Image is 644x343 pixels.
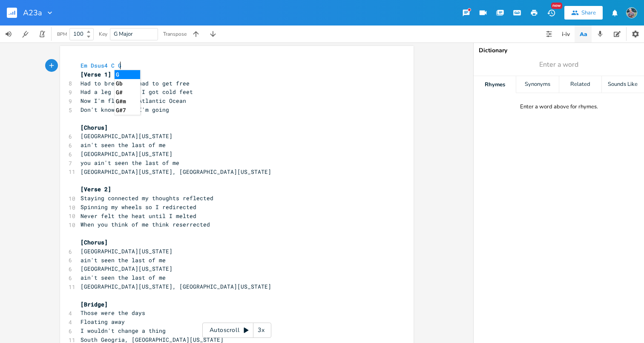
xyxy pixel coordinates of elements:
div: New [551,3,562,9]
li: G#7 [115,106,140,115]
span: Dsus4 [91,62,108,69]
div: 3x [253,323,269,338]
li: G# [115,88,140,97]
div: Related [559,76,601,93]
span: Had a leg up, but I got cold feet [80,88,193,96]
span: When you think of me think reserrected [80,221,210,228]
span: [GEOGRAPHIC_DATA][US_STATE] [80,247,172,255]
span: Those were the days [80,309,145,317]
div: Dictionary [479,48,639,54]
li: Gb [115,79,140,88]
span: [Chorus] [80,238,108,246]
div: Key [99,31,107,37]
span: [GEOGRAPHIC_DATA][US_STATE] [80,150,172,158]
span: ain't seen the last of me [80,141,166,149]
span: [GEOGRAPHIC_DATA][US_STATE] [80,265,172,272]
span: C [111,62,115,69]
span: Floating away [80,318,125,326]
span: ain't seen the last of me [80,256,166,264]
span: Spinning my wheels so I redirected [80,203,196,211]
div: BPM [57,32,67,37]
div: Sounds Like [602,76,644,93]
div: Rhymes [474,76,516,93]
span: Em [80,62,87,69]
span: [Bridge] [80,300,108,308]
div: Share [581,9,596,17]
button: Share [564,6,603,20]
img: Jason McVay [626,7,637,18]
span: Had to break off had to get free [80,79,190,87]
span: [GEOGRAPHIC_DATA][US_STATE], [GEOGRAPHIC_DATA][US_STATE] [80,283,271,290]
div: Enter a word above for rhymes. [520,103,598,111]
div: Autoscroll [202,323,271,338]
span: G [118,62,121,69]
span: [GEOGRAPHIC_DATA][US_STATE] [80,132,172,140]
span: [Verse 1] [80,71,111,78]
span: [GEOGRAPHIC_DATA][US_STATE], [GEOGRAPHIC_DATA][US_STATE] [80,168,271,176]
span: Staying connected my thoughts reflected [80,194,213,202]
span: Enter a word [539,60,578,70]
span: [Chorus] [80,124,108,131]
span: Never felt the heat until I melted [80,212,196,220]
span: ain't seen the last of me [80,274,166,281]
span: Don't know where I'm going [80,106,169,113]
div: Synonyms [516,76,558,93]
span: I wouldn't change a thing [80,327,166,334]
button: New [543,5,560,20]
li: G [115,70,140,79]
li: G#m [115,97,140,106]
span: Now I'm floating Atlantic Ocean [80,97,186,105]
span: you ain't seen the last of me [80,159,179,167]
div: Transpose [163,31,187,37]
span: A23a [23,9,42,17]
span: G Major [114,30,133,38]
span: [Verse 2] [80,185,111,193]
